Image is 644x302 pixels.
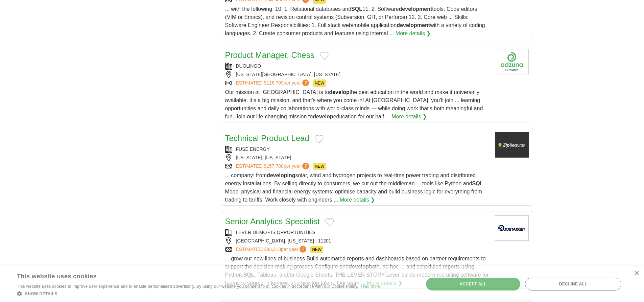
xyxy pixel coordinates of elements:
a: Senior Analytics Specialist [225,217,320,226]
a: Product Manager, Chess [225,50,314,60]
span: Show details [25,292,57,296]
div: DUOLINGO [225,63,490,70]
strong: development [397,22,430,28]
span: $157,780 [264,163,283,169]
a: More details ❯ [396,29,431,38]
span: ? [302,163,309,169]
span: $116,709 [264,80,283,86]
span: ... company: from solar, wind and hydrogen projects to real-time power trading and distributed en... [225,172,485,203]
span: This website uses cookies to improve user experience and to enable personalised advertising. By u... [17,284,358,289]
span: NEW [313,163,326,170]
button: Add to favorite jobs [325,218,334,226]
a: More details ❯ [391,113,427,121]
span: Our mission at [GEOGRAPHIC_DATA] is to the best education in the world and make it universally av... [225,89,483,119]
button: Add to favorite jobs [315,135,324,143]
div: [GEOGRAPHIC_DATA], [US_STATE] , 11201 [225,237,490,245]
div: Show details [17,290,380,297]
div: Close [634,271,639,276]
a: ESTIMATED:$116,709per year? [236,79,311,87]
span: ? [300,246,306,253]
div: [US_STATE][GEOGRAPHIC_DATA], [US_STATE] [225,71,490,78]
div: [US_STATE], [US_STATE] [225,154,490,161]
img: Company logo [495,132,529,158]
div: Decline all [525,278,621,291]
div: Accept all [426,278,520,291]
button: Add to favorite jobs [320,52,329,60]
a: ESTIMATED:$93,213per year? [236,246,308,253]
a: Technical Product Lead [225,134,310,143]
div: LEVER DEMO - IS OPPORTUNITIES [225,229,490,236]
strong: develop [313,114,333,119]
span: NEW [310,246,323,253]
span: ... grow our new lines of business Build automated reports and dashboards based on partner requir... [225,256,489,286]
span: $93,213 [264,247,281,252]
span: ? [302,79,309,86]
strong: SQL [472,181,483,186]
a: More details ❯ [340,196,375,204]
strong: developing [267,172,295,178]
img: Company logo [495,215,529,241]
div: FUSE ENERGY [225,146,490,153]
span: NEW [313,79,326,87]
div: This website uses cookies [17,270,363,280]
img: Company logo [495,49,529,74]
strong: development [399,6,432,12]
a: ESTIMATED:$157,780per year? [236,163,311,170]
a: Read more, opens a new window [359,284,380,289]
strong: develop [349,264,369,270]
span: ... with the following: 10. 1. Relational databases and 11. 2. Software tools: Code editors (VIM ... [225,6,485,36]
strong: SQL [351,6,362,12]
strong: develop [329,89,349,95]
